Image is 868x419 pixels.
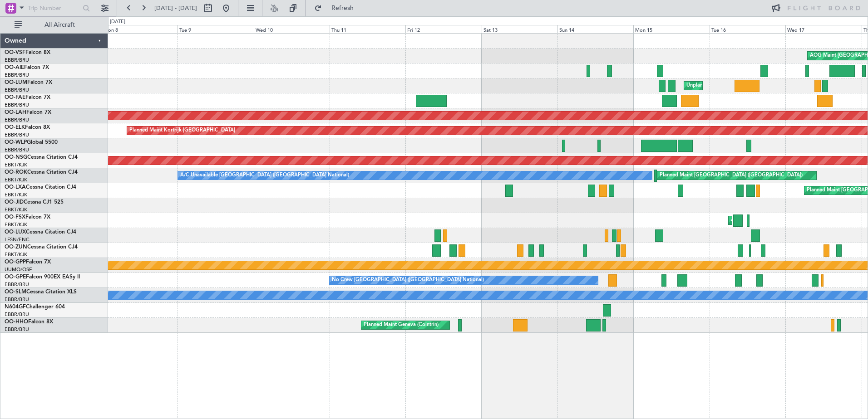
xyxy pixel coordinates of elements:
[5,65,24,70] span: OO-AIE
[686,79,857,93] div: Unplanned Maint [GEOGRAPHIC_DATA] ([GEOGRAPHIC_DATA] National)
[5,140,27,145] span: OO-WLP
[5,87,29,93] a: EBBR/BRU
[5,229,26,235] span: OO-LUX
[324,5,362,11] span: Refresh
[5,155,78,160] a: OO-NSGCessna Citation CJ4
[332,273,484,287] div: No Crew [GEOGRAPHIC_DATA] ([GEOGRAPHIC_DATA] National)
[5,251,27,258] a: EBKT/KJK
[28,1,80,15] input: Trip Number
[557,25,633,33] div: Sun 14
[254,25,330,33] div: Wed 10
[5,65,49,70] a: OO-AIEFalcon 7X
[5,95,25,100] span: OO-FAE
[5,50,25,55] span: OO-VSF
[5,259,51,265] a: OO-GPPFalcon 7X
[310,1,365,15] button: Refresh
[482,25,557,33] div: Sat 13
[5,206,27,213] a: EBKT/KJK
[731,214,830,227] div: AOG Maint Kortrijk-[GEOGRAPHIC_DATA]
[5,110,26,115] span: OO-LAH
[785,25,861,33] div: Wed 17
[5,191,27,198] a: EBKT/KJK
[5,274,26,280] span: OO-GPE
[5,110,51,115] a: OO-LAHFalcon 7X
[5,266,32,273] a: UUMO/OSF
[110,18,125,26] div: [DATE]
[364,318,439,332] div: Planned Maint Geneva (Cointrin)
[154,4,197,12] span: [DATE] - [DATE]
[5,289,26,295] span: OO-SLM
[129,124,235,137] div: Planned Maint Kortrijk-[GEOGRAPHIC_DATA]
[710,25,785,33] div: Tue 16
[24,22,96,28] span: All Aircraft
[5,229,76,235] a: OO-LUXCessna Citation CJ4
[5,80,27,85] span: OO-LUM
[5,244,27,250] span: OO-ZUN
[178,25,253,33] div: Tue 9
[5,281,29,288] a: EBBR/BRU
[5,304,26,310] span: N604GF
[5,221,27,228] a: EBKT/KJK
[5,236,30,243] a: LFSN/ENC
[5,50,50,55] a: OO-VSFFalcon 8X
[5,214,25,220] span: OO-FSX
[5,244,78,250] a: OO-ZUNCessna Citation CJ4
[5,200,64,205] a: OO-JIDCessna CJ1 525
[5,170,27,175] span: OO-ROK
[5,259,26,265] span: OO-GPP
[5,80,52,85] a: OO-LUMFalcon 7X
[405,25,481,33] div: Fri 12
[660,169,803,182] div: Planned Maint [GEOGRAPHIC_DATA] ([GEOGRAPHIC_DATA])
[10,18,99,32] button: All Aircraft
[5,161,27,168] a: EBKT/KJK
[5,176,27,183] a: EBKT/KJK
[5,57,29,63] a: EBBR/BRU
[5,304,65,310] a: N604GFChallenger 604
[5,155,27,160] span: OO-NSG
[5,132,29,138] a: EBBR/BRU
[5,170,78,175] a: OO-ROKCessna Citation CJ4
[5,319,28,325] span: OO-HHO
[633,25,709,33] div: Mon 15
[5,214,50,220] a: OO-FSXFalcon 7X
[5,125,50,130] a: OO-ELKFalcon 8X
[5,102,29,108] a: EBBR/BRU
[5,95,50,100] a: OO-FAEFalcon 7X
[102,25,178,33] div: Mon 8
[5,117,29,123] a: EBBR/BRU
[5,125,25,130] span: OO-ELK
[5,185,76,190] a: OO-LXACessna Citation CJ4
[5,296,29,303] a: EBBR/BRU
[5,185,26,190] span: OO-LXA
[180,169,349,182] div: A/C Unavailable [GEOGRAPHIC_DATA] ([GEOGRAPHIC_DATA] National)
[5,72,29,78] a: EBBR/BRU
[5,146,29,153] a: EBBR/BRU
[5,311,29,318] a: EBBR/BRU
[5,289,77,295] a: OO-SLMCessna Citation XLS
[5,319,53,325] a: OO-HHOFalcon 8X
[330,25,405,33] div: Thu 11
[5,274,80,280] a: OO-GPEFalcon 900EX EASy II
[5,200,24,205] span: OO-JID
[5,326,29,333] a: EBBR/BRU
[5,140,58,145] a: OO-WLPGlobal 5500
